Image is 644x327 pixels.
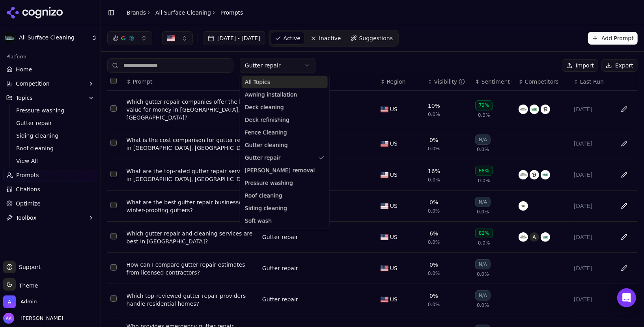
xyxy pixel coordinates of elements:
span: Gutter repair [245,154,281,162]
span: Fence Cleaning [245,129,287,136]
span: Awning installation [245,91,297,99]
span: Pressure washing [245,179,293,187]
span: Gutter cleaning [245,141,288,149]
span: Deck refinishing [245,116,289,124]
span: Siding cleaning [245,204,287,212]
span: All Topics [245,78,270,86]
span: Roof cleaning [245,192,282,200]
span: Deck cleaning [245,103,284,111]
span: [PERSON_NAME] removal [245,166,315,174]
span: Soft wash [245,217,272,225]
